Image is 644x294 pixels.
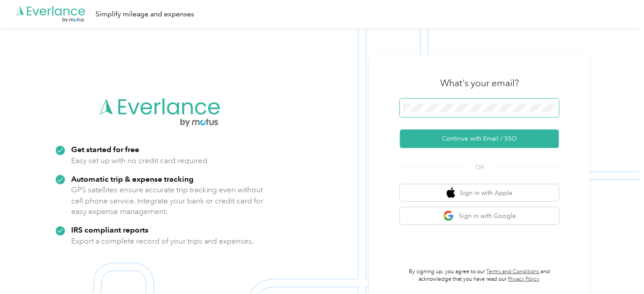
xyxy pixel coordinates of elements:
[508,276,539,283] a: Privacy Policy
[71,174,194,183] strong: Automatic trip & expense tracking
[400,130,559,148] button: Continue with Email / SSO
[464,163,495,172] span: OR
[440,77,519,89] h3: What's your email?
[95,9,194,20] div: Simplify mileage and expenses
[400,184,559,202] button: apple logoSign in with Apple
[400,207,559,225] button: google logoSign in with Google
[443,210,454,221] img: google logo
[71,236,254,247] p: Export a complete record of your trips and expenses.
[71,225,149,234] strong: IRS compliant reports
[400,268,559,283] p: By signing up, you agree to our and acknowledge that you have read our .
[71,155,207,166] p: Easy set up with no credit card required
[71,145,139,154] strong: Get started for free
[71,184,264,217] p: GPS satellites ensure accurate trip tracking even without cell phone service. Integrate your bank...
[447,187,456,199] img: apple logo
[487,268,540,275] a: Terms and Conditions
